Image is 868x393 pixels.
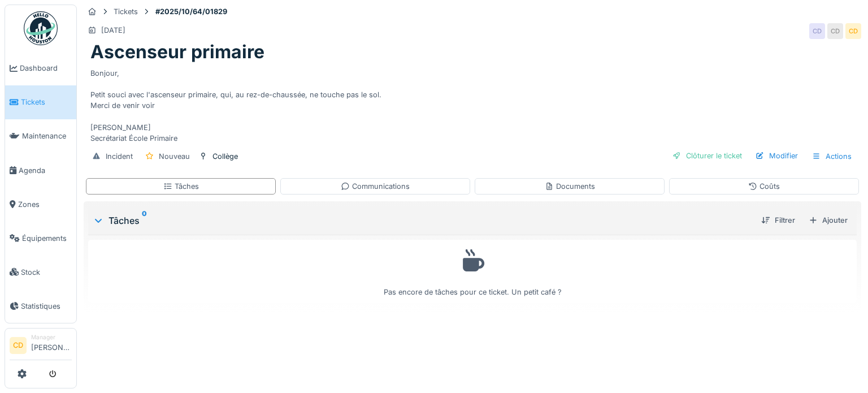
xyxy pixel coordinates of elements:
div: Nouveau [159,151,190,162]
a: Zones [5,187,76,221]
div: Actions [807,148,857,165]
li: CD [10,337,27,354]
div: Coûts [748,181,780,192]
li: [PERSON_NAME] [31,333,72,357]
a: CD Manager[PERSON_NAME] [10,333,72,360]
div: Incident [106,151,133,162]
span: Stock [21,267,72,278]
sup: 0 [142,214,147,227]
span: Équipements [22,233,72,244]
div: Collège [212,151,238,162]
span: Zones [18,199,72,210]
div: CD [809,23,825,39]
span: Tickets [21,97,72,107]
div: Manager [31,333,72,342]
div: Pas encore de tâches pour ce ticket. Un petit café ? [96,245,849,297]
div: Filtrer [757,213,800,228]
strong: #2025/10/64/01829 [151,6,232,17]
a: Équipements [5,221,76,255]
div: Documents [545,181,595,192]
span: Statistiques [21,301,72,312]
div: Tâches [93,214,752,227]
div: Bonjour, Petit souci avec l'ascenseur primaire, qui, au rez-de-chaussée, ne touche pas le sol. Me... [90,63,854,144]
span: Agenda [19,165,72,176]
img: Badge_color-CXgf-gQk.svg [24,11,58,45]
a: Tickets [5,85,76,119]
span: Dashboard [20,63,72,74]
h1: Ascenseur primaire [90,41,264,63]
div: Clôturer le ticket [668,148,747,163]
div: CD [827,23,843,39]
div: Tickets [114,6,138,17]
div: Modifier [751,148,802,163]
a: Statistiques [5,289,76,323]
div: Ajouter [804,213,852,228]
div: Tâches [163,181,199,192]
div: [DATE] [101,25,125,36]
span: Maintenance [22,131,72,141]
a: Stock [5,255,76,289]
a: Dashboard [5,51,76,85]
a: Agenda [5,153,76,187]
div: Communications [341,181,410,192]
a: Maintenance [5,119,76,153]
div: CD [845,23,861,39]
